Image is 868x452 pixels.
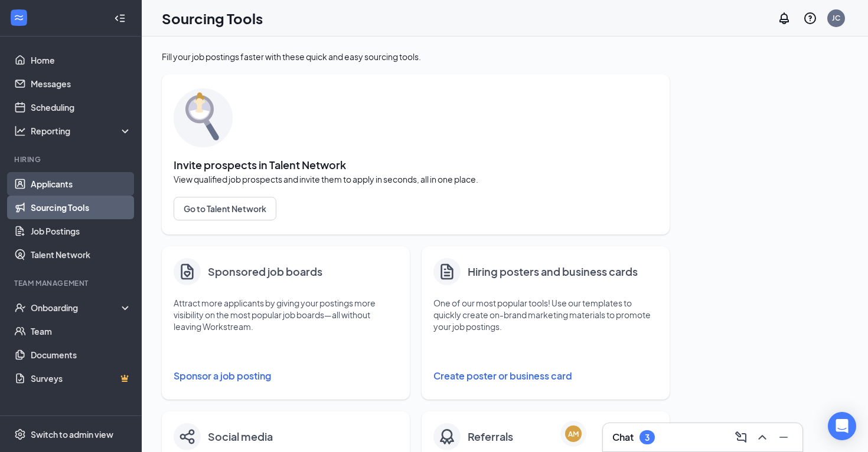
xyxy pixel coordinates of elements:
[433,297,658,332] p: One of our most popular tools! Use our templates to quickly create on-brand marketing materials t...
[31,243,132,266] a: Talent Network
[162,8,263,28] h1: Sourcing Tools
[438,427,456,446] img: badge
[755,430,769,444] svg: ChevronUp
[174,364,398,388] button: Sponsor a job posting
[828,412,856,440] div: Open Intercom Messenger
[31,95,132,119] a: Scheduling
[174,88,233,147] img: sourcing-tools
[178,262,197,281] img: clipboard
[14,428,26,440] svg: Settings
[31,125,132,137] div: Reporting
[468,263,638,280] h4: Hiring posters and business cards
[732,428,750,447] button: ComposeMessage
[31,172,132,196] a: Applicants
[468,428,513,445] h4: Referrals
[31,302,122,314] div: Onboarding
[832,13,840,23] div: JC
[612,431,634,444] h3: Chat
[31,72,132,95] a: Messages
[31,196,132,219] a: Sourcing Tools
[13,12,25,24] svg: WorkstreamLogo
[174,197,658,220] a: Go to Talent Network
[31,367,132,390] a: SurveysCrown
[31,319,132,343] a: Team
[14,125,26,137] svg: Analysis
[753,428,772,447] button: ChevronUp
[208,263,322,280] h4: Sponsored job boards
[174,159,658,171] span: Invite prospects in Talent Network
[777,11,791,25] svg: Notifications
[803,11,817,25] svg: QuestionInfo
[734,430,748,444] svg: ComposeMessage
[162,51,670,62] div: Fill your job postings faster with these quick and easy sourcing tools.
[14,302,26,314] svg: UserCheck
[31,343,132,367] a: Documents
[14,278,129,288] div: Team Management
[174,297,398,332] p: Attract more applicants by giving your postings more visibility on the most popular job boards—al...
[433,364,658,388] button: Create poster or business card
[31,219,132,243] a: Job Postings
[208,428,273,445] h4: Social media
[645,433,650,443] div: 3
[180,429,195,444] img: share
[174,173,658,185] span: View qualified job prospects and invite them to apply in seconds, all in one place.
[31,48,132,72] a: Home
[774,428,793,447] button: Minimize
[438,262,456,282] svg: Document
[14,154,129,164] div: Hiring
[174,197,276,220] button: Go to Talent Network
[114,12,126,24] svg: Collapse
[31,428,113,440] div: Switch to admin view
[568,429,579,439] div: AM
[776,430,791,444] svg: Minimize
